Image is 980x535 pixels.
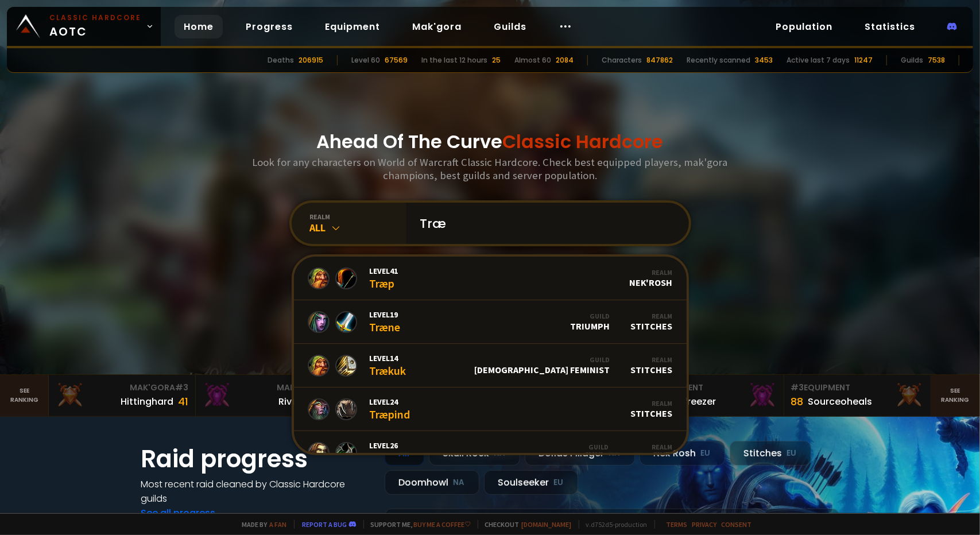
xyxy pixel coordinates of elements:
a: Progress [237,15,302,38]
small: EU [701,448,711,459]
span: Checkout [478,520,572,529]
div: Mak'Gora [56,382,188,394]
div: Rivench [278,394,315,409]
a: Equipment [316,15,389,38]
div: realm [310,212,406,221]
a: [DOMAIN_NAME] [522,520,572,529]
div: 7538 [928,55,945,65]
div: Stitches [631,399,673,419]
a: Consent [722,520,752,529]
a: Buy me a coffee [414,520,471,529]
div: 88 [791,394,804,409]
h4: Most recent raid cleaned by Classic Hardcore guilds [141,477,371,506]
div: 41 [178,394,188,409]
div: Realm [631,399,673,408]
span: Level 26 [370,440,411,451]
a: Privacy [692,520,717,529]
small: EU [554,477,564,489]
div: Nek'Rosh [630,443,673,463]
h3: Look for any characters on World of Warcraft Classic Hardcore. Check best equipped players, mak'g... [248,156,733,182]
small: EU [787,448,797,459]
div: 3453 [755,55,773,65]
small: NA [454,477,465,489]
small: Classic Hardcore [49,13,141,23]
div: Træp [370,266,398,290]
div: Sourceoheals [808,394,873,409]
div: Notafreezer [661,394,716,409]
a: #2Equipment88Notafreezer [637,375,784,416]
div: [DEMOGRAPHIC_DATA] FEMINIST [475,355,610,375]
span: Level 19 [370,309,401,320]
span: # 3 [791,382,804,393]
div: Equipment [791,382,924,394]
div: Realm [631,312,673,320]
div: Guild [552,443,609,451]
a: Level24TræpindRealmStitches [294,387,687,431]
a: Home [175,15,223,38]
div: Træstub [370,440,411,465]
div: Characters [602,55,642,65]
span: Made by [235,520,287,529]
a: Mak'Gora#3Hittinghard41 [49,375,196,416]
div: Guild [571,312,610,320]
div: Equipment [644,382,777,394]
a: Population [766,15,842,38]
a: Level26TræstubGuildDankMatterRealmNek'Rosh [294,431,687,475]
div: DankMatter [552,443,609,463]
a: Seeranking [931,375,980,416]
div: Realm [631,355,673,364]
a: See all progress [141,506,216,520]
div: Guilds [901,55,923,65]
div: Soulseeker [484,470,578,495]
div: Træpind [370,397,410,421]
input: Search a character... [413,203,675,244]
div: Trækuk [370,353,406,378]
a: Statistics [855,15,924,38]
div: Active last 7 days [787,55,850,65]
span: # 3 [175,382,188,393]
a: Terms [667,520,688,529]
div: Recently scanned [687,55,750,65]
div: Realm [630,268,673,277]
div: Almost 60 [514,55,551,65]
div: Deaths [268,55,294,65]
div: Stitches [631,355,673,375]
div: Nek'Rosh [630,268,673,288]
div: 206915 [299,55,323,65]
div: 847862 [646,55,673,65]
a: Classic HardcoreAOTC [7,7,161,46]
div: Mak'Gora [203,382,335,394]
div: 67569 [385,55,408,65]
div: 25 [492,55,501,65]
span: v. d752d5 - production [579,520,648,529]
a: Mak'Gora#2Rivench100 [196,375,343,416]
a: a fan [270,520,287,529]
div: 11247 [854,55,873,65]
div: All [310,221,406,234]
div: Realm [630,443,673,451]
h1: Ahead Of The Curve [317,128,664,156]
div: Level 60 [351,55,380,65]
div: Træne [370,309,401,334]
a: Guilds [485,15,536,38]
span: Level 41 [370,266,398,276]
a: Mak'gora [403,15,471,38]
a: Level14TrækukGuild[DEMOGRAPHIC_DATA] FEMINISTRealmStitches [294,344,687,387]
span: Level 14 [370,353,406,363]
span: Classic Hardcore [503,129,664,154]
div: 2084 [556,55,574,65]
div: Triumph [571,312,610,332]
div: In the last 12 hours [421,55,487,65]
h1: Raid progress [141,441,371,477]
div: Nek'Rosh [640,441,725,466]
div: Doomhowl [385,470,479,495]
a: #3Equipment88Sourceoheals [784,375,931,416]
span: Support me, [363,520,471,529]
span: AOTC [49,13,141,40]
div: Guild [475,355,610,364]
div: Hittinghard [121,394,173,409]
a: Level19TræneGuildTriumphRealmStitches [294,300,687,344]
div: Stitches [730,441,811,466]
span: Level 24 [370,397,410,407]
a: Report a bug [303,520,347,529]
